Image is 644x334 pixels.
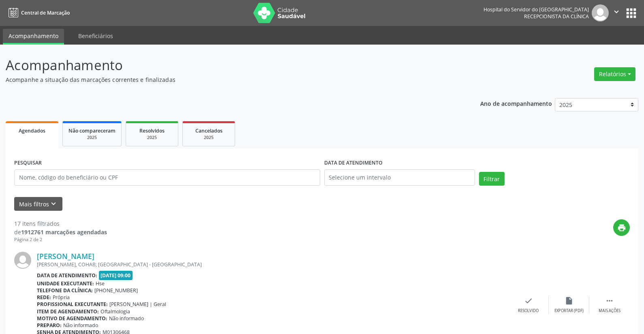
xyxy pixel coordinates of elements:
[101,308,130,315] span: Oftalmologia
[14,157,42,169] label: PESQUISAR
[592,4,609,21] img: img
[617,223,626,232] i: print
[14,169,320,186] input: Nome, código do beneficiário ou CPF
[613,219,630,236] button: print
[94,287,138,294] span: [PHONE_NUMBER]
[37,301,108,308] b: Profissional executante:
[37,287,93,294] b: Telefone da clínica:
[68,135,116,141] div: 2025
[524,296,533,305] i: check
[139,127,165,134] span: Resolvidos
[605,296,614,305] i: 
[14,252,31,269] img: img
[195,127,223,134] span: Cancelados
[14,219,107,228] div: 17 itens filtrados
[188,135,229,141] div: 2025
[109,301,166,308] span: [PERSON_NAME] | Geral
[6,55,449,75] p: Acompanhamento
[524,13,589,20] span: Recepcionista da clínica
[479,172,505,186] button: Filtrar
[14,228,107,236] div: de
[324,157,383,169] label: DATA DE ATENDIMENTO
[132,135,172,141] div: 2025
[480,98,552,108] p: Ano de acompanhamento
[68,127,116,134] span: Não compareceram
[565,296,573,305] i: insert_drive_file
[21,9,70,16] span: Central de Marcação
[99,271,133,280] span: [DATE] 09:00
[599,308,620,314] div: Mais ações
[554,308,584,314] div: Exportar (PDF)
[49,199,58,208] i: keyboard_arrow_down
[63,322,98,329] span: Não informado
[37,315,107,322] b: Motivo de agendamento:
[484,6,589,13] div: Hospital do Servidor do [GEOGRAPHIC_DATA]
[37,322,62,329] b: Preparo:
[37,294,51,301] b: Rede:
[324,169,475,186] input: Selecione um intervalo
[6,75,449,84] p: Acompanhe a situação das marcações correntes e finalizadas
[14,236,107,243] div: Página 2 de 2
[624,6,638,20] button: apps
[109,315,144,322] span: Não informado
[609,4,624,21] button: 
[53,294,70,301] span: Própria
[37,261,508,268] div: [PERSON_NAME], COHAB, [GEOGRAPHIC_DATA] - [GEOGRAPHIC_DATA]
[37,252,94,261] a: [PERSON_NAME]
[37,280,94,287] b: Unidade executante:
[37,308,99,315] b: Item de agendamento:
[73,29,119,43] a: Beneficiários
[594,67,635,81] button: Relatórios
[3,29,64,45] a: Acompanhamento
[6,6,70,19] a: Central de Marcação
[19,127,45,134] span: Agendados
[37,272,97,279] b: Data de atendimento:
[518,308,539,314] div: Resolvido
[21,228,107,236] strong: 1912761 marcações agendadas
[612,7,621,16] i: 
[14,197,62,211] button: Mais filtroskeyboard_arrow_down
[96,280,105,287] span: Hse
